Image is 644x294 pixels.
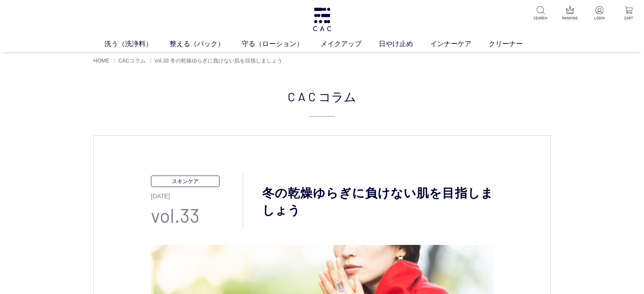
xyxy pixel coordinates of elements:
a: 洗う（洗浄料） [104,39,170,49]
li: 〉 [113,57,147,64]
img: website_grey.svg [12,20,18,27]
div: キーワード流入 [88,46,123,51]
h1: 冬の乾燥ゆらぎに負けない肌を目指しましょう [243,185,493,219]
a: CACコラム [118,58,146,64]
a: RANKING [561,6,579,21]
a: LOGIN [590,6,609,21]
a: SEARCH [531,6,550,21]
div: ドメイン: [DOMAIN_NAME] [20,20,88,27]
p: [DATE] [151,187,243,201]
img: tab_keywords_by_traffic_grey.svg [80,45,86,51]
span: コラム [319,87,356,105]
a: 守る（ローション） [242,39,320,49]
div: v 4.0.25 [21,12,37,18]
li: 〉 [149,57,284,64]
p: vol.33 [151,201,243,230]
a: メイクアップ [320,39,379,49]
div: CAC [93,87,551,117]
p: RANKING [561,15,579,21]
img: logo_orange.svg [12,12,18,18]
p: SEARCH [531,15,550,21]
a: HOME [93,58,109,64]
div: ドメイン概要 [34,46,64,51]
img: logo [312,8,332,31]
a: 整える（パック） [170,39,242,49]
span: vol.33 冬の乾燥ゆらぎに負けない肌を目指しましょう [154,58,282,64]
a: 日やけ止め [379,39,430,49]
img: tab_domain_overview_orange.svg [26,45,32,51]
a: インナーケア [430,39,489,49]
p: CART [619,15,638,21]
p: LOGIN [590,15,609,21]
a: クリーナー [489,39,540,49]
p: スキンケア [151,176,219,187]
a: CART [619,6,638,21]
